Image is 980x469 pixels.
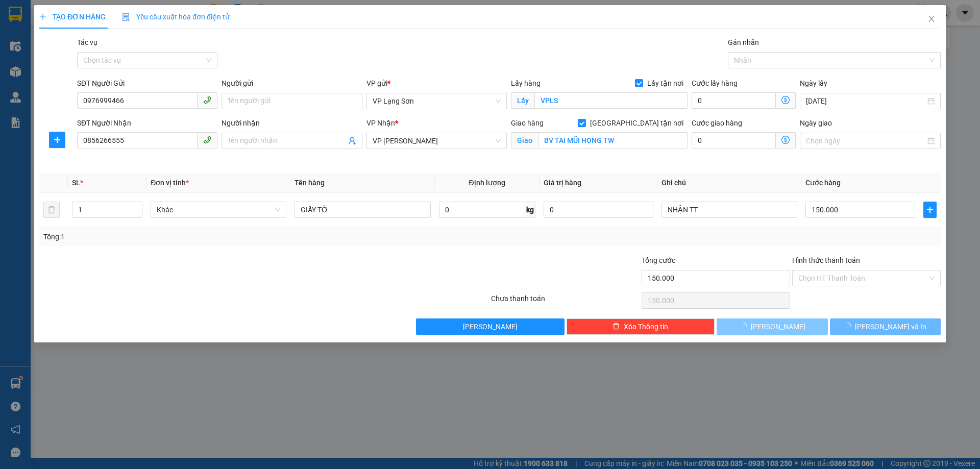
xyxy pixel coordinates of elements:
input: Giao tận nơi [538,132,688,149]
label: Cước lấy hàng [692,79,738,87]
span: SL [72,179,80,187]
button: [PERSON_NAME] [416,318,565,335]
span: loading [740,323,751,330]
label: Cước giao hàng [692,119,742,127]
span: VP Lạng Sơn [373,93,501,109]
div: Chưa thanh toán [490,293,641,311]
span: Cước hàng [805,179,841,187]
label: Hình thức thanh toán [792,256,860,264]
span: user-add [348,137,356,145]
span: Lấy tận nơi [643,78,688,89]
span: kg [525,202,535,218]
input: VD: Bàn, Ghế [295,202,430,218]
input: Ngày giao [806,135,925,146]
input: Lấy tận nơi [534,92,688,109]
input: 0 [544,202,653,218]
span: VP Nhận [366,119,395,127]
span: loading [844,323,855,330]
label: Ngày giao [800,119,832,127]
span: Tên hàng [295,179,325,187]
span: dollar-circle [781,96,790,104]
div: SĐT Người Nhận [77,117,217,129]
button: [PERSON_NAME] [717,318,827,335]
span: Giá trị hàng [544,179,581,187]
button: plus [49,132,65,148]
input: Ngày lấy [806,95,925,107]
span: phone [203,136,211,144]
button: plus [923,202,937,218]
span: [PERSON_NAME] [751,321,805,332]
button: deleteXóa Thông tin [567,318,715,335]
label: Tác vụ [77,38,97,46]
span: TẠO ĐƠN HÀNG [39,13,106,21]
div: Người nhận [222,117,362,129]
span: Giao hàng [511,119,544,127]
th: Ghi chú [657,173,801,193]
div: Người gửi [222,78,362,89]
input: Cước lấy hàng [692,92,776,109]
span: plus [50,136,65,144]
button: Close [917,5,946,34]
span: phone [203,96,211,104]
span: dollar-circle [781,136,790,144]
span: Khác [157,202,280,217]
div: Tổng: 1 [43,231,378,242]
span: Định lượng [469,179,505,187]
label: Ngày lấy [800,79,827,87]
span: [GEOGRAPHIC_DATA] tận nơi [586,117,688,129]
span: VP Minh Khai [373,133,501,149]
span: close [927,15,936,23]
span: Tổng cước [642,256,675,264]
span: [PERSON_NAME] [463,321,518,332]
span: delete [612,323,620,331]
button: delete [43,202,60,218]
div: SĐT Người Gửi [77,78,217,89]
span: Lấy [511,92,534,109]
span: plus [924,206,936,214]
input: Cước giao hàng [692,132,776,149]
input: Ghi Chú [661,202,797,218]
span: Đơn vị tính [151,179,189,187]
img: icon [122,13,130,21]
button: [PERSON_NAME] và In [830,318,941,335]
div: VP gửi [366,78,507,89]
span: Xóa Thông tin [624,321,668,332]
span: [PERSON_NAME] và In [855,321,926,332]
span: plus [39,13,46,20]
span: Giao [511,132,538,149]
label: Gán nhãn [728,38,759,46]
span: Yêu cầu xuất hóa đơn điện tử [122,13,230,21]
span: Lấy hàng [511,79,541,87]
